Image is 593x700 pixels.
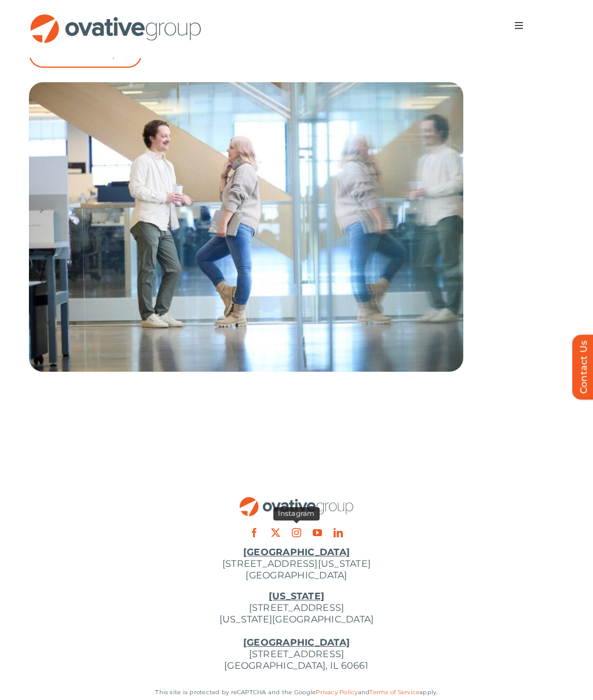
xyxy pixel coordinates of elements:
a: twitter [271,529,280,538]
a: OG_Full_horizontal_RGB [29,13,203,24]
nav: Menu [503,14,535,38]
u: [GEOGRAPHIC_DATA] [243,637,350,648]
u: [GEOGRAPHIC_DATA] [243,547,350,558]
a: OG_Full_horizontal_RGB [239,496,354,507]
a: instagram [292,529,301,538]
div: Instagram [273,508,320,521]
a: linkedin [334,529,343,538]
img: Services – Partnerships [29,83,463,372]
a: Terms of Service [369,689,419,697]
a: youtube [313,529,322,538]
a: facebook [250,529,259,538]
u: [US_STATE] [269,591,324,602]
a: Privacy Policy [316,689,357,697]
